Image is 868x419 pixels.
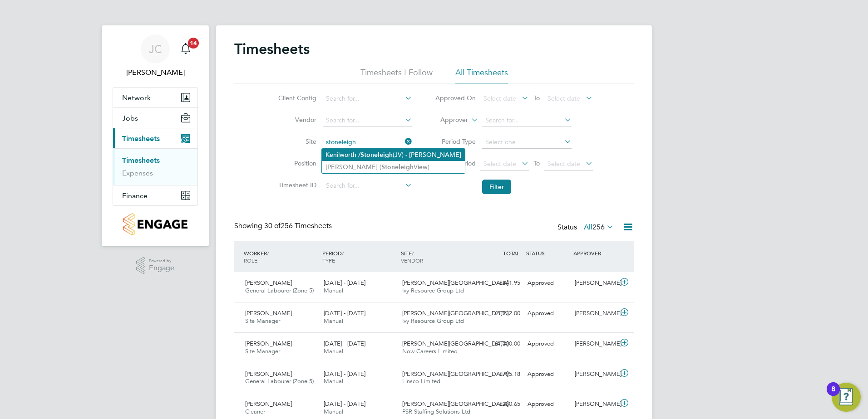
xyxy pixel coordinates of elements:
span: TOTAL [503,249,519,257]
span: [PERSON_NAME] [245,370,292,378]
div: PERIOD [320,245,399,268]
h2: Timesheets [234,40,310,58]
span: Manual [324,347,343,355]
span: Jayne Cadman [113,67,198,78]
span: / [267,249,269,257]
span: Manual [324,317,343,325]
div: SITE [399,245,477,268]
input: Search for... [323,114,412,127]
span: Select date [547,94,580,102]
span: 14 [188,38,199,49]
div: Approved [524,367,571,382]
span: [PERSON_NAME][GEOGRAPHIC_DATA] [402,279,508,287]
div: £841.95 [477,276,524,291]
button: Open Resource Center, 8 new notifications [832,383,861,412]
button: Network [113,88,197,107]
button: Timesheets [113,128,197,148]
span: [PERSON_NAME][GEOGRAPHIC_DATA] [402,400,508,408]
label: Site [276,137,316,146]
div: Status [557,221,616,234]
div: [PERSON_NAME] [571,367,618,382]
div: £280.65 [477,397,524,412]
span: JC [149,43,162,55]
span: Site Manager [245,347,280,355]
div: [PERSON_NAME] [571,397,618,412]
span: Manual [324,377,343,385]
button: Finance [113,185,197,205]
span: [PERSON_NAME] [245,400,292,408]
span: Select date [483,94,516,102]
span: [DATE] - [DATE] [324,309,365,317]
div: WORKER [242,245,320,268]
div: £795.18 [477,367,524,382]
a: 14 [177,34,195,63]
nav: Main navigation [102,25,209,246]
span: Finance [122,191,148,200]
input: Select one [482,136,572,149]
span: Timesheets [122,134,160,143]
div: STATUS [524,245,571,261]
span: / [412,249,414,257]
li: All Timesheets [455,67,508,83]
span: Linsco Limited [402,377,440,385]
label: Approver [427,116,468,125]
div: [PERSON_NAME] [571,306,618,321]
span: To [531,92,542,104]
li: Timesheets I Follow [360,67,433,83]
span: General Labourer (Zone 5) [245,287,314,294]
label: Period Type [435,137,476,146]
img: countryside-properties-logo-retina.png [123,213,187,235]
label: Client Config [276,94,316,102]
b: Stoneleigh [360,151,393,159]
input: Search for... [323,180,412,192]
span: Select date [483,160,516,168]
span: [PERSON_NAME][GEOGRAPHIC_DATA] [402,370,508,378]
span: Site Manager [245,317,280,325]
div: £1,500.00 [477,336,524,351]
li: Kenilworth / (JV) - [PERSON_NAME] [322,149,465,161]
div: Showing [234,221,334,231]
span: VENDOR [401,257,423,264]
input: Search for... [323,136,412,149]
span: 256 [592,223,605,232]
span: [DATE] - [DATE] [324,400,365,408]
label: Timesheet ID [276,181,316,189]
span: Manual [324,408,343,415]
a: JC[PERSON_NAME] [113,34,198,78]
span: [PERSON_NAME] [245,340,292,347]
span: [PERSON_NAME] [245,309,292,317]
span: TYPE [322,257,335,264]
span: 256 Timesheets [264,221,332,230]
span: 30 of [264,221,281,230]
span: Now Careers Limited [402,347,458,355]
a: Powered byEngage [136,257,175,274]
div: Approved [524,397,571,412]
span: [PERSON_NAME][GEOGRAPHIC_DATA] [402,309,508,317]
span: ROLE [244,257,257,264]
span: [PERSON_NAME] [245,279,292,287]
div: Timesheets [113,148,197,185]
label: Approved On [435,94,476,102]
input: Search for... [323,93,412,105]
label: All [584,223,614,232]
div: £1,932.00 [477,306,524,321]
span: [DATE] - [DATE] [324,340,365,347]
button: Filter [482,180,511,194]
span: To [531,157,542,169]
span: [DATE] - [DATE] [324,279,365,287]
span: Select date [547,160,580,168]
div: [PERSON_NAME] [571,336,618,351]
span: Engage [149,264,174,272]
span: General Labourer (Zone 5) [245,377,314,385]
div: Approved [524,306,571,321]
span: Manual [324,287,343,294]
div: APPROVER [571,245,618,261]
b: Stoneleigh [381,163,414,171]
label: Position [276,159,316,167]
span: Jobs [122,114,138,122]
span: Ivy Resource Group Ltd [402,317,464,325]
span: Ivy Resource Group Ltd [402,287,464,294]
button: Jobs [113,108,197,128]
div: Approved [524,276,571,291]
a: Expenses [122,169,153,177]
